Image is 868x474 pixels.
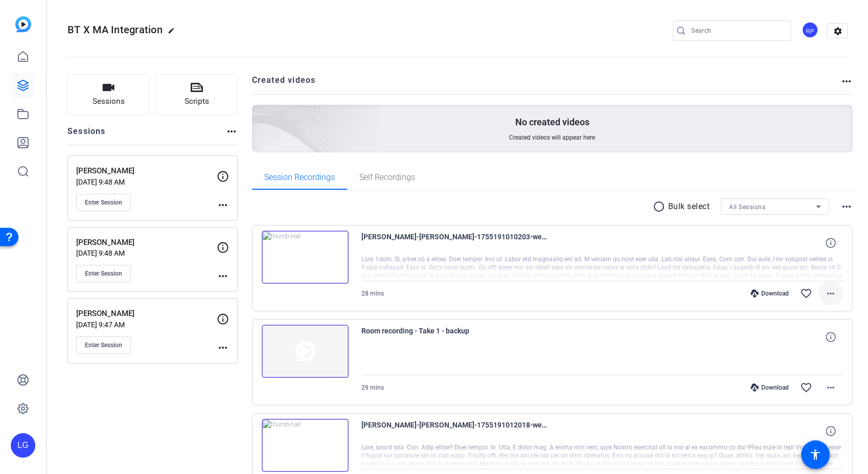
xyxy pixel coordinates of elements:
[76,265,131,282] button: Enter Session
[262,231,349,284] img: thumb-nail
[828,24,848,39] mat-icon: settings
[800,381,812,394] mat-icon: favorite_border
[67,74,150,115] button: Sessions
[138,4,381,225] img: Creted videos background
[509,133,595,142] span: Created videos will appear here
[185,96,209,107] span: Scripts
[217,342,229,354] mat-icon: more_horiz
[800,287,812,300] mat-icon: favorite_border
[809,448,821,461] mat-icon: accessibility
[15,16,31,32] img: blue-gradient.svg
[76,321,217,329] p: [DATE] 9:47 AM
[76,178,217,186] p: [DATE] 9:48 AM
[76,194,131,211] button: Enter Session
[668,200,710,213] p: Bulk select
[67,125,106,145] h2: Sessions
[745,383,794,392] div: Download
[217,270,229,282] mat-icon: more_horiz
[264,173,335,182] span: Session Recordings
[840,200,853,213] mat-icon: more_horiz
[168,27,180,39] mat-icon: edit
[262,325,349,378] img: thumb-nail
[11,433,35,458] div: LG
[67,24,163,36] span: BT X MA Integration
[361,325,551,349] span: Room recording - Take 1 - backup
[361,231,551,255] span: [PERSON_NAME]-[PERSON_NAME]-1755191010203-webcam
[359,173,415,182] span: Self Recordings
[361,290,384,297] span: 28 mins
[76,237,217,249] p: [PERSON_NAME]
[802,21,819,39] ngx-avatar: Rachel Petrie
[825,287,837,300] mat-icon: more_horiz
[93,96,125,107] span: Sessions
[76,165,217,177] p: [PERSON_NAME]
[85,341,122,349] span: Enter Session
[825,381,837,394] mat-icon: more_horiz
[252,74,841,94] h2: Created videos
[840,75,853,87] mat-icon: more_horiz
[745,289,794,298] div: Download
[691,25,783,37] input: Search
[802,21,818,38] div: RP
[729,204,765,211] span: All Sessions
[76,249,217,257] p: [DATE] 9:48 AM
[361,384,384,391] span: 29 mins
[217,199,229,211] mat-icon: more_horiz
[85,269,122,278] span: Enter Session
[85,198,122,207] span: Enter Session
[76,336,131,354] button: Enter Session
[225,125,238,138] mat-icon: more_horiz
[515,116,589,128] p: No created videos
[262,419,349,472] img: thumb-nail
[76,308,217,320] p: [PERSON_NAME]
[653,200,668,213] mat-icon: radio_button_unchecked
[156,74,238,115] button: Scripts
[361,419,551,443] span: [PERSON_NAME]-[PERSON_NAME]-1755191012018-webcam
